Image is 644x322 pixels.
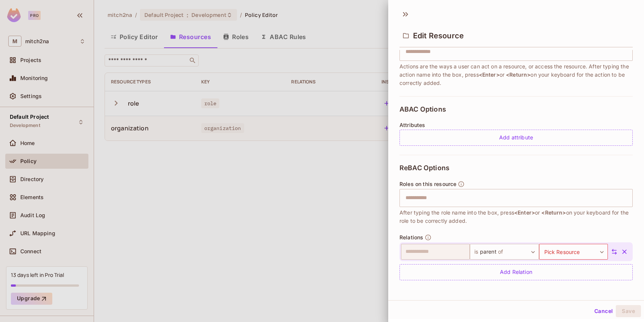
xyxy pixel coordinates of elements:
[413,31,464,40] span: Edit Resource
[399,181,456,187] span: Roles on this resource
[470,244,539,260] div: parent
[399,234,423,240] span: Relations
[591,305,616,317] button: Cancel
[399,264,633,280] div: Add Relation
[399,209,633,225] span: After typing the role name into the box, press or on your keyboard for the role to be correctly a...
[497,246,503,258] span: of
[474,246,480,258] span: is
[399,106,446,113] span: ABAC Options
[399,164,450,172] span: ReBAC Options
[506,71,530,78] span: <Return>
[399,130,633,146] div: Add attribute
[616,305,641,317] button: Save
[399,62,633,87] span: Actions are the ways a user can act on a resource, or access the resource. After typing the actio...
[479,71,500,78] span: <Enter>
[514,209,535,216] span: <Enter>
[541,209,566,216] span: <Return>
[399,122,425,128] span: Attributes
